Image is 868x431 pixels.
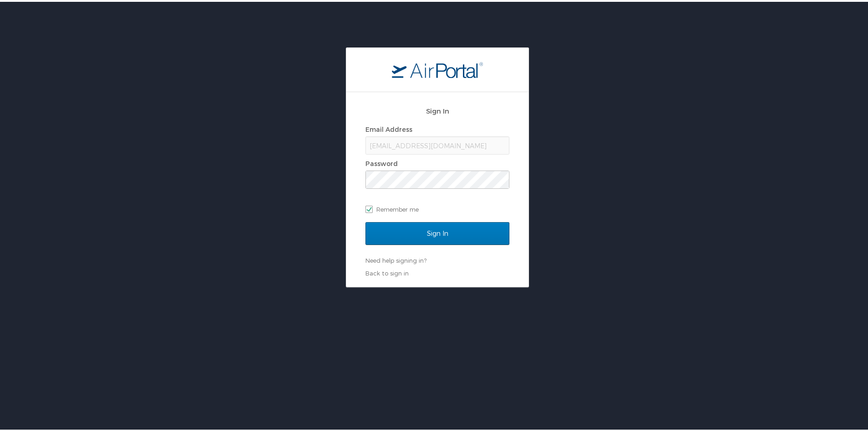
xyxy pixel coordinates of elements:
[365,255,426,262] a: Need help signing in?
[365,268,409,275] a: Back to sign in
[365,220,509,243] input: Sign In
[365,104,509,114] h2: Sign In
[365,124,412,131] label: Email Address
[365,158,398,166] label: Password
[365,201,509,214] label: Remember me
[392,60,483,76] img: logo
